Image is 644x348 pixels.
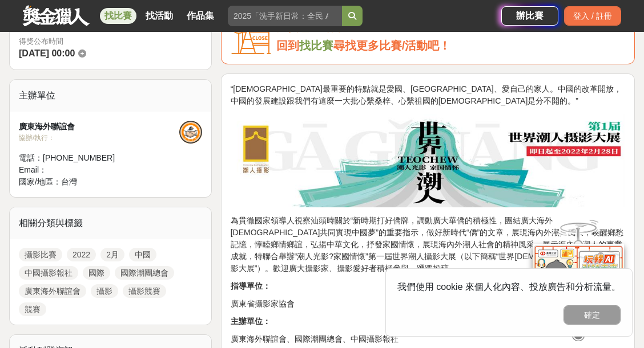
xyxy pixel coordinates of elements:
span: 尋找更多比賽/活動吧！ [333,39,451,52]
img: 「潮人光影．家國情懷」第一屆世界潮人攝影大展 [231,114,625,208]
div: 協辦/執行： [19,133,179,143]
span: 台灣 [61,177,77,186]
strong: 主辦單位： [231,317,271,326]
a: 找活動 [141,8,178,24]
a: 找比賽 [100,8,136,24]
div: 主辦單位 [10,80,211,112]
a: 辦比賽 [501,6,558,26]
a: 競賽 [19,302,46,316]
a: 廣東海外聯誼會 [19,284,86,298]
img: Icon [231,18,271,55]
a: 攝影競賽 [123,284,166,298]
span: 國家/地區： [19,177,61,186]
div: 電話： [PHONE_NUMBER] [19,152,179,164]
p: “[DEMOGRAPHIC_DATA]最重要的特點就是愛國、[GEOGRAPHIC_DATA]、愛自己的家人。中國的改革開放，中國的發展建設跟我們有這麼一大批心繫桑梓、心繫祖國的[DEMOGRA... [231,83,625,107]
span: 回到 [276,39,299,52]
p: 廣東海外聯誼會、國際潮團總會、中國攝影報社 [231,333,625,345]
a: 攝影比賽 [19,248,62,261]
strong: 指導單位： [231,281,271,290]
span: 得獎公布時間 [19,36,202,47]
img: d2146d9a-e6f6-4337-9592-8cefde37ba6b.png [533,244,624,320]
a: 國際 [83,266,110,280]
div: 相關分類與標籤 [10,207,211,239]
span: [DATE] 00:00 [19,48,75,58]
a: 2月 [100,248,124,261]
a: 中國攝影報社 [19,266,78,280]
p: 為貫徹國家領導人視察汕頭時關於“新時期打好僑牌，調動廣大華僑的積極性，團結廣大海外[DEMOGRAPHIC_DATA]共同實現中國夢”的重要指示，做好新時代“僑”的文章，展現海內外潮人風采，喚醒... [231,215,625,275]
p: 廣東省攝影家協會 [231,298,625,310]
a: 找比賽 [299,39,333,52]
a: 攝影 [91,284,118,298]
input: 2025「洗手新日常：全民 ALL IN」洗手歌全台徵選 [228,6,342,26]
a: 作品集 [182,8,219,24]
button: 確定 [563,305,621,325]
a: 國際潮團總會 [115,266,174,280]
a: 2022 [67,248,96,261]
a: 中國 [129,248,156,261]
div: 廣東海外聯誼會 [19,121,179,133]
span: 我們使用 cookie 來個人化內容、投放廣告和分析流量。 [397,282,621,292]
div: 登入 / 註冊 [564,6,621,26]
div: Email： [19,164,179,176]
